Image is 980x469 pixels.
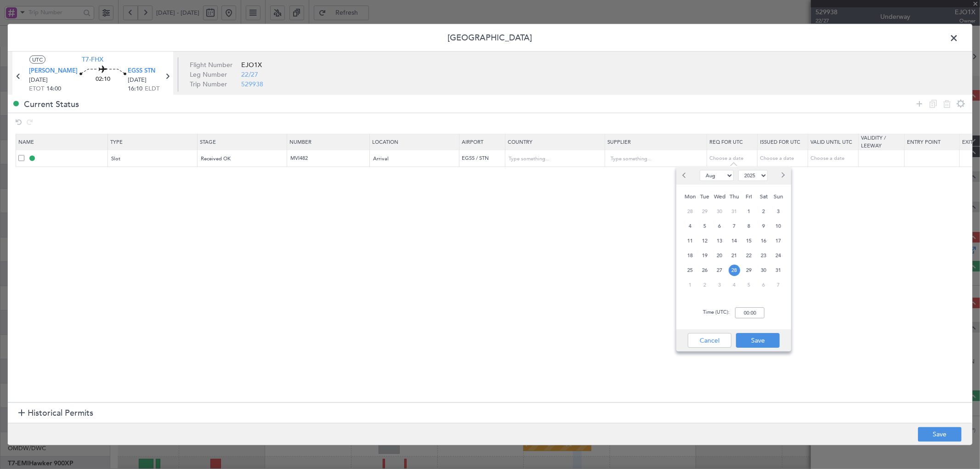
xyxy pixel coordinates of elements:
[743,265,755,276] span: 29
[727,219,742,233] div: 7-8-2025
[735,307,765,318] input: --:--
[688,333,731,348] button: Cancel
[729,265,740,276] span: 28
[697,189,712,204] div: Tue
[697,233,712,248] div: 12-8-2025
[714,220,725,232] span: 6
[743,250,755,261] span: 22
[685,265,696,276] span: 25
[756,248,771,263] div: 23-8-2025
[756,263,771,277] div: 30-8-2025
[773,250,784,261] span: 24
[712,189,727,204] div: Wed
[697,219,712,233] div: 5-8-2025
[727,204,742,219] div: 31-7-2025
[714,250,725,261] span: 20
[861,135,886,149] span: Validity / Leeway
[756,189,771,204] div: Sat
[8,24,972,51] header: [GEOGRAPHIC_DATA]
[743,279,755,291] span: 5
[683,204,697,219] div: 28-7-2025
[697,204,712,219] div: 29-7-2025
[714,279,725,291] span: 3
[743,235,755,247] span: 15
[683,219,697,233] div: 4-8-2025
[683,263,697,277] div: 25-8-2025
[683,189,697,204] div: Mon
[758,279,770,291] span: 6
[742,189,756,204] div: Fri
[907,138,940,145] span: Entry Point
[727,263,742,277] div: 28-8-2025
[756,277,771,292] div: 6-9-2025
[771,277,786,292] div: 7-9-2025
[680,168,690,183] button: Previous month
[810,138,852,145] span: Valid Until Utc
[771,204,786,219] div: 3-8-2025
[771,233,786,248] div: 17-8-2025
[685,235,696,247] span: 11
[697,248,712,263] div: 19-8-2025
[738,170,768,181] select: Select year
[758,265,770,276] span: 30
[700,170,734,181] select: Select month
[727,233,742,248] div: 14-8-2025
[703,309,730,318] span: Time (UTC):
[736,333,780,348] button: Save
[771,219,786,233] div: 10-8-2025
[773,220,784,232] span: 10
[712,277,727,292] div: 3-9-2025
[758,206,770,217] span: 2
[773,206,784,217] span: 3
[742,204,756,219] div: 1-8-2025
[685,206,696,217] span: 28
[756,204,771,219] div: 2-8-2025
[777,168,787,183] button: Next month
[743,220,755,232] span: 8
[773,235,784,247] span: 17
[729,250,740,261] span: 21
[742,219,756,233] div: 8-8-2025
[756,233,771,248] div: 16-8-2025
[729,220,740,232] span: 7
[699,220,711,232] span: 5
[773,279,784,291] span: 7
[742,277,756,292] div: 5-9-2025
[685,279,696,291] span: 1
[771,263,786,277] div: 31-8-2025
[771,189,786,204] div: Sun
[685,250,696,261] span: 18
[699,279,711,291] span: 2
[712,204,727,219] div: 30-7-2025
[712,263,727,277] div: 27-8-2025
[714,235,725,247] span: 13
[685,220,696,232] span: 4
[729,206,740,217] span: 31
[697,263,712,277] div: 26-8-2025
[773,265,784,276] span: 31
[697,277,712,292] div: 2-9-2025
[714,265,725,276] span: 27
[729,279,740,291] span: 4
[743,206,755,217] span: 1
[727,248,742,263] div: 21-8-2025
[810,154,858,162] div: Choose a date
[918,427,962,442] button: Save
[714,206,725,217] span: 30
[742,263,756,277] div: 29-8-2025
[712,233,727,248] div: 13-8-2025
[742,233,756,248] div: 15-8-2025
[712,219,727,233] div: 6-8-2025
[683,248,697,263] div: 18-8-2025
[758,235,770,247] span: 16
[758,250,770,261] span: 23
[771,248,786,263] div: 24-8-2025
[683,233,697,248] div: 11-8-2025
[727,277,742,292] div: 4-9-2025
[712,248,727,263] div: 20-8-2025
[727,189,742,204] div: Thu
[758,220,770,232] span: 9
[756,219,771,233] div: 9-8-2025
[699,206,711,217] span: 29
[699,265,711,276] span: 26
